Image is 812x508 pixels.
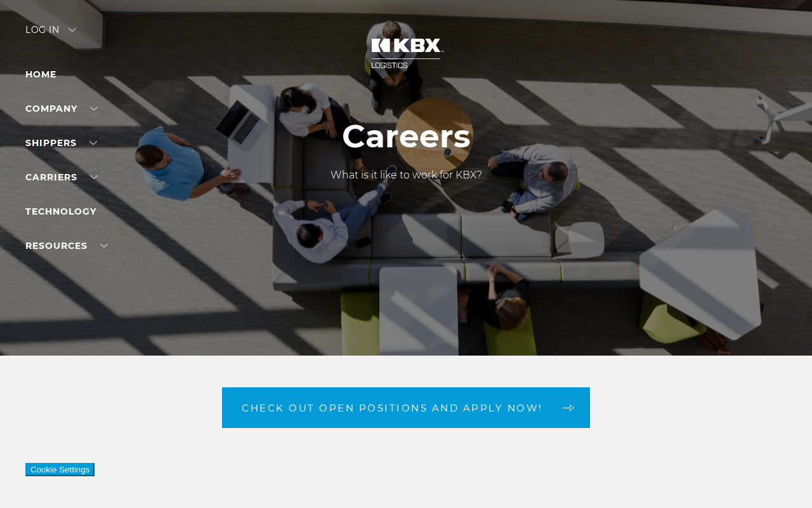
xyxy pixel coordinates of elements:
[25,25,76,44] div: Log in
[25,171,98,183] a: Carriers
[25,69,56,80] a: Home
[222,387,590,428] a: Check out open positions and apply now! arrow arrow
[69,28,76,32] img: arrow
[25,137,97,149] a: SHIPPERS
[331,168,482,183] p: What is it like to work for KBX?
[25,240,108,251] a: RESOURCES
[25,103,98,114] a: Company
[25,206,96,217] a: Technology
[358,25,454,81] img: kbx logo
[749,447,812,508] iframe: Chat Widget
[242,403,543,413] span: Check out open positions and apply now!
[25,463,95,476] button: Cookie Settings
[331,118,482,155] h1: Careers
